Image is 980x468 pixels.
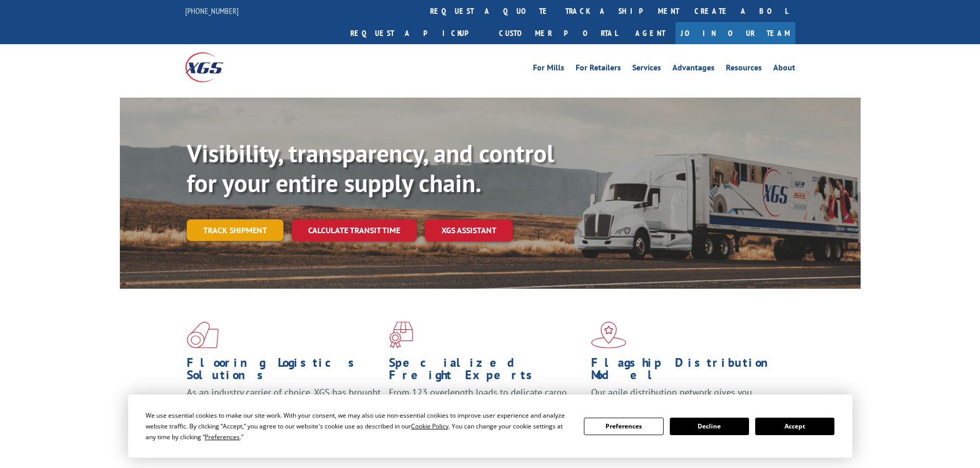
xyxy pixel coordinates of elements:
[591,322,627,348] img: xgs-icon-flagship-distribution-model-red
[187,357,381,386] h1: Flooring Logistics Solutions
[670,418,749,435] button: Decline
[591,386,780,410] span: Our agile distribution network gives you nationwide inventory management on demand.
[343,22,491,44] a: Request a pickup
[675,22,795,44] a: Join Our Team
[425,219,513,241] a: XGS ASSISTANT
[632,64,661,75] a: Services
[187,386,381,423] span: As an industry carrier of choice, XGS has brought innovation and dedication to flooring logistics...
[185,6,239,16] a: [PHONE_NUMBER]
[292,219,417,241] a: Calculate transit time
[205,433,240,441] span: Preferences
[187,322,219,348] img: xgs-icon-total-supply-chain-intelligence-red
[389,357,583,386] h1: Specialized Freight Experts
[389,386,583,432] p: From 123 overlength loads to delicate cargo, our experienced staff knows the best way to move you...
[726,64,762,75] a: Resources
[411,422,449,430] span: Cookie Policy
[672,64,715,75] a: Advantages
[128,395,852,458] div: Cookie Consent Prompt
[625,22,675,44] a: Agent
[146,410,572,442] div: We use essential cookies to make our site work. With your consent, we may also use non-essential ...
[491,22,625,44] a: Customer Portal
[576,64,621,75] a: For Retailers
[755,418,834,435] button: Accept
[187,219,283,241] a: Track shipment
[187,137,554,199] b: Visibility, transparency, and control for your entire supply chain.
[591,357,786,386] h1: Flagship Distribution Model
[584,418,663,435] button: Preferences
[773,64,795,75] a: About
[389,322,413,348] img: xgs-icon-focused-on-flooring-red
[533,64,564,75] a: For Mills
